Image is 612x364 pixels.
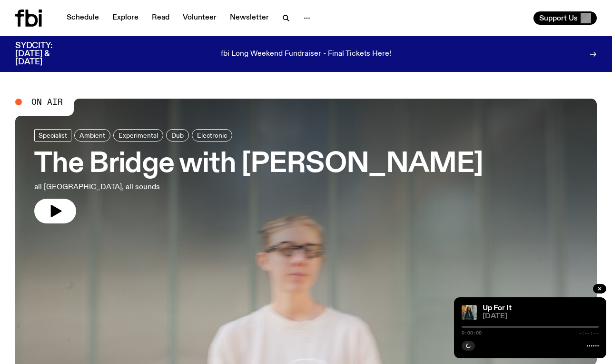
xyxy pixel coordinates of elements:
[539,14,578,22] span: Support Us
[74,129,110,142] a: Ambient
[462,331,482,335] span: 0:00:00
[197,131,227,139] span: Electronic
[483,304,512,312] a: Up For It
[579,331,599,335] span: -:--:--
[192,129,232,142] a: Electronic
[15,42,76,66] h3: SYDCITY: [DATE] & [DATE]
[107,11,144,25] a: Explore
[39,131,67,139] span: Specialist
[34,151,483,178] h3: The Bridge with [PERSON_NAME]
[462,305,477,320] img: Ify - a Brown Skin girl with black braided twists, looking up to the side with her tongue stickin...
[118,131,158,139] span: Experimental
[34,129,483,223] a: The Bridge with [PERSON_NAME]all [GEOGRAPHIC_DATA], all sounds
[79,131,105,139] span: Ambient
[221,50,391,59] p: fbi Long Weekend Fundraiser - Final Tickets Here!
[171,131,184,139] span: Dub
[34,129,71,142] a: Specialist
[166,129,189,142] a: Dub
[224,11,275,25] a: Newsletter
[113,129,163,142] a: Experimental
[31,98,63,106] span: On Air
[34,182,278,193] p: all [GEOGRAPHIC_DATA], all sounds
[533,11,597,25] button: Support Us
[483,313,599,320] span: [DATE]
[177,11,222,25] a: Volunteer
[146,11,175,25] a: Read
[61,11,105,25] a: Schedule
